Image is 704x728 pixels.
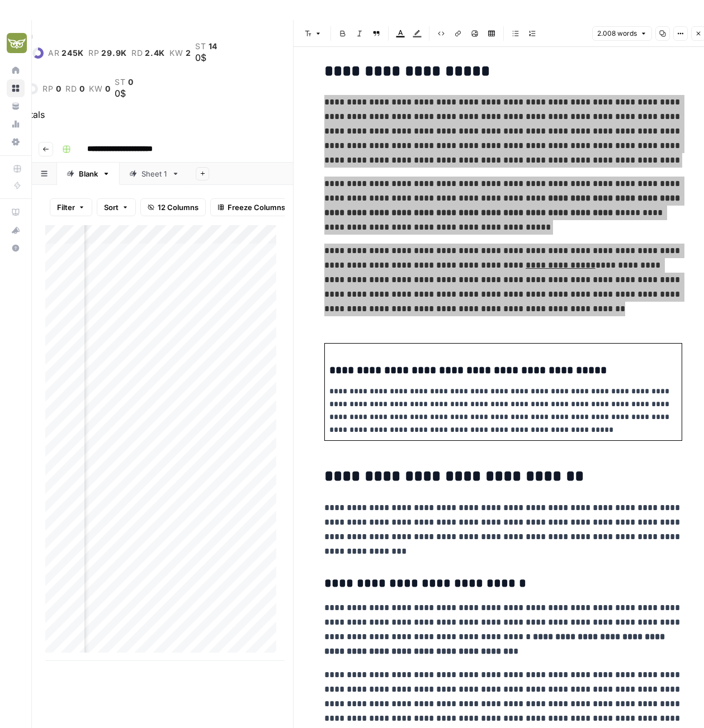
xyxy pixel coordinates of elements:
a: kw0 [89,84,110,93]
span: 14 [209,42,218,51]
button: 2.008 words [592,26,652,41]
span: 2 [186,49,191,58]
span: 29.9K [101,49,127,58]
span: Freeze Columns [228,202,285,213]
a: rp0 [42,84,61,93]
span: 2.4K [145,49,165,58]
div: Blank [79,168,98,179]
span: 2.008 words [597,28,637,39]
a: AirOps Academy [7,203,25,221]
span: 0 [56,84,62,93]
div: What's new? [7,222,24,239]
span: 0 [128,78,134,87]
span: st [115,78,125,87]
span: Sort [104,202,119,213]
div: Sheet 1 [141,168,167,179]
span: rd [65,84,77,93]
div: 0$ [115,87,133,100]
div: 0$ [195,51,218,64]
span: rd [131,49,143,58]
span: kw [169,49,183,58]
a: rd2.4K [131,49,165,58]
a: st14 [195,42,218,51]
span: kw [89,84,102,93]
span: 0 [105,84,111,93]
button: Freeze Columns [210,198,292,216]
a: st0 [115,78,133,87]
a: rd0 [65,84,84,93]
button: Filter [50,198,92,216]
span: ar [48,49,59,58]
span: rp [88,49,99,58]
span: 12 Columns [158,202,199,213]
span: 0 [79,84,85,93]
span: rp [42,84,53,93]
button: What's new? [7,221,25,239]
span: 245K [62,49,84,58]
a: kw2 [169,49,191,58]
button: Sort [97,198,136,216]
button: 12 Columns [140,198,206,216]
a: ar245K [48,49,84,58]
a: Blank [57,163,120,185]
span: st [195,42,206,51]
a: Sheet 1 [120,163,189,185]
a: rp29.9K [88,49,127,58]
a: Settings [7,133,25,151]
span: Filter [57,202,75,213]
button: Help + Support [7,239,25,257]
